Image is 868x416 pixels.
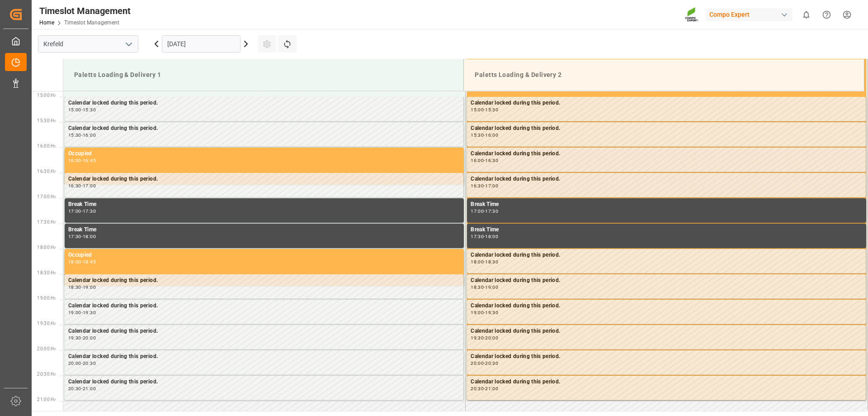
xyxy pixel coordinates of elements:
[81,158,83,163] div: -
[471,108,484,112] div: 15:00
[485,133,498,137] div: 16:00
[81,260,83,264] div: -
[485,209,498,213] div: 17:30
[162,35,241,53] input: DD.MM.YYYY
[83,260,96,264] div: 18:45
[485,108,498,112] div: 15:30
[37,93,56,98] span: 15:00 Hr
[37,194,56,199] span: 17:00 Hr
[68,378,460,387] div: Calendar locked during this period.
[68,327,460,336] div: Calendar locked during this period.
[83,158,96,163] div: 16:45
[68,301,460,311] div: Calendar locked during this period.
[485,234,498,239] div: 18:00
[68,99,460,108] div: Calendar locked during this period.
[68,352,460,361] div: Calendar locked during this period.
[471,378,862,387] div: Calendar locked during this period.
[471,158,484,163] div: 16:00
[68,184,81,188] div: 16:30
[484,209,485,213] div: -
[37,118,56,123] span: 15:30 Hr
[68,311,81,315] div: 19:00
[485,184,498,188] div: 17:00
[37,169,56,174] span: 16:30 Hr
[83,184,96,188] div: 17:00
[83,361,96,365] div: 20:30
[816,5,837,25] button: Help Center
[706,8,793,21] div: Compo Expert
[81,361,83,365] div: -
[471,184,484,188] div: 16:30
[471,352,862,361] div: Calendar locked during this period.
[68,276,460,285] div: Calendar locked during this period.
[68,225,460,234] div: Break Time
[484,361,485,365] div: -
[81,133,83,137] div: -
[37,220,56,225] span: 17:30 Hr
[471,311,484,315] div: 19:00
[37,346,56,351] span: 20:00 Hr
[471,285,484,289] div: 18:30
[471,251,862,260] div: Calendar locked during this period.
[122,37,135,51] button: open menu
[68,149,460,158] div: Occupied
[484,234,485,239] div: -
[485,285,498,289] div: 19:00
[81,209,83,213] div: -
[471,276,862,285] div: Calendar locked during this period.
[81,184,83,188] div: -
[81,234,83,239] div: -
[484,285,485,289] div: -
[68,108,81,112] div: 15:00
[796,5,816,25] button: show 0 new notifications
[485,260,498,264] div: 18:30
[68,234,81,239] div: 17:30
[685,7,699,23] img: Screenshot%202023-09-29%20at%2010.02.21.png_1712312052.png
[484,184,485,188] div: -
[485,336,498,340] div: 20:00
[38,35,138,53] input: Type to search/select
[68,336,81,340] div: 19:30
[485,311,498,315] div: 19:30
[68,124,460,133] div: Calendar locked during this period.
[39,4,131,18] div: Timeslot Management
[471,260,484,264] div: 18:00
[71,67,456,83] div: Paletts Loading & Delivery 1
[83,285,96,289] div: 19:00
[68,133,81,137] div: 15:30
[471,387,484,391] div: 20:30
[471,133,484,137] div: 15:30
[81,311,83,315] div: -
[83,209,96,213] div: 17:30
[471,327,862,336] div: Calendar locked during this period.
[68,175,460,184] div: Calendar locked during this period.
[484,387,485,391] div: -
[83,311,96,315] div: 19:30
[484,108,485,112] div: -
[471,301,862,311] div: Calendar locked during this period.
[83,234,96,239] div: 18:00
[706,6,796,23] button: Compo Expert
[83,387,96,391] div: 21:00
[484,158,485,163] div: -
[471,67,857,83] div: Paletts Loading & Delivery 2
[81,108,83,112] div: -
[37,245,56,250] span: 18:00 Hr
[471,200,863,209] div: Break Time
[485,158,498,163] div: 16:30
[484,260,485,264] div: -
[485,387,498,391] div: 21:00
[81,336,83,340] div: -
[68,387,81,391] div: 20:30
[37,397,56,402] span: 21:00 Hr
[37,143,56,148] span: 16:00 Hr
[37,321,56,326] span: 19:30 Hr
[39,19,54,26] a: Home
[471,124,862,133] div: Calendar locked during this period.
[68,361,81,365] div: 20:00
[68,251,460,260] div: Occupied
[471,149,862,158] div: Calendar locked during this period.
[471,175,862,184] div: Calendar locked during this period.
[484,133,485,137] div: -
[471,336,484,340] div: 19:30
